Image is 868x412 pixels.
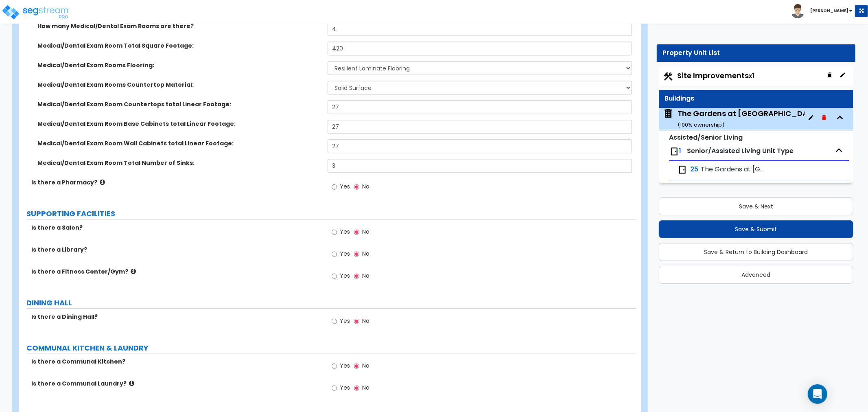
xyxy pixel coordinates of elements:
span: Yes [340,182,350,191]
b: [PERSON_NAME] [810,8,848,14]
i: click for more info! [129,380,134,386]
input: Yes [332,362,337,370]
button: Save & Submit [659,220,853,238]
span: Yes [340,228,350,236]
i: click for more info! [131,268,136,274]
span: 25 [691,165,699,174]
label: How many Medical/Dental Exam Rooms are there? [37,22,321,30]
small: Assisted/Senior Living [669,133,743,142]
span: Site Improvements [678,70,754,81]
small: x1 [749,72,754,80]
input: Yes [332,317,337,326]
label: Medical/Dental Exam Room Total Number of Sinks: [37,159,321,167]
span: 1 [679,146,682,156]
label: COMMUNAL KITCHEN & LAUNDRY [26,343,636,353]
span: The Gardens at St. Henry [663,108,805,129]
input: Yes [332,182,337,191]
span: No [362,250,370,258]
span: Yes [340,362,350,370]
label: Is there a Fitness Center/Gym? [31,267,321,276]
label: Medical/Dental Exam Room Base Cabinets total Linear Footage: [37,120,321,128]
small: ( 100 % ownership) [678,121,724,129]
label: Medical/Dental Exam Room Wall Cabinets total Linear Footage: [37,139,321,147]
input: Yes [332,272,337,281]
label: Is there a Library? [31,245,321,254]
label: Medical/Dental Exam Room Countertops total Linear Footage: [37,100,321,108]
i: click for more info! [100,179,105,185]
img: door.png [678,165,687,175]
input: No [354,228,359,237]
span: No [362,384,370,392]
label: DINING HALL [26,298,636,308]
label: SUPPORTING FACILITIES [26,208,636,219]
span: The Gardens at St. Henry [701,165,767,174]
img: avatar.png [791,4,805,18]
input: Yes [332,228,337,237]
input: Yes [332,250,337,259]
img: Construction.png [663,71,673,82]
label: Is there a Salon? [31,224,321,232]
label: Is there a Communal Kitchen? [31,357,321,366]
label: Medical/Dental Exam Rooms Countertop Material: [37,81,321,89]
img: door.png [669,147,679,156]
span: Senior/Assisted Living Unit Type [687,146,794,156]
label: Is there a Communal Laundry? [31,379,321,388]
span: Yes [340,250,350,258]
span: Yes [340,384,350,392]
button: Save & Next [659,197,853,215]
div: Open Intercom Messenger [808,384,827,404]
input: No [354,250,359,259]
span: No [362,317,370,325]
span: Yes [340,317,350,325]
input: No [354,384,359,392]
label: Is there a Dining Hall? [31,313,321,321]
input: No [354,362,359,370]
span: No [362,228,370,236]
div: Buildings [665,94,847,103]
label: Is there a Pharmacy? [31,178,321,186]
input: No [354,317,359,326]
button: Advanced [659,266,853,284]
span: No [362,362,370,370]
button: Save & Return to Building Dashboard [659,243,853,261]
input: Yes [332,384,337,392]
span: No [362,182,370,191]
img: building.svg [663,108,673,119]
label: Medical/Dental Exam Rooms Flooring: [37,61,321,69]
input: No [354,182,359,191]
span: Yes [340,272,350,280]
img: logo_pro_r.png [1,4,70,20]
input: No [354,272,359,281]
div: Property Unit List [663,48,849,58]
span: No [362,272,370,280]
label: Medical/Dental Exam Room Total Square Footage: [37,42,321,50]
